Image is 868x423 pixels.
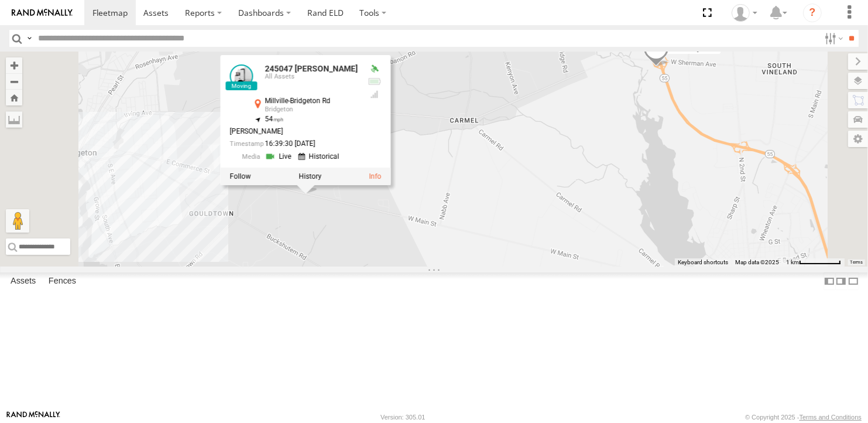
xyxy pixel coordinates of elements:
a: View Asset Details [229,64,253,88]
label: Realtime tracking of Asset [229,172,251,180]
div: Bridgeton [265,106,358,113]
img: rand-logo.svg [12,9,73,17]
a: 245047 [PERSON_NAME] [265,64,358,73]
a: Terms [850,260,863,265]
div: No voltage information received from this device. [367,77,381,86]
div: Millville-Bridgeton Rd [265,97,358,105]
div: GSM Signal = 4 [367,90,381,99]
label: View Asset History [299,172,321,180]
span: 1 km [786,259,799,265]
label: Map Settings [848,131,868,147]
label: Measure [6,111,22,128]
button: Keyboard shortcuts [678,258,728,267]
label: Search Query [25,30,34,47]
span: Map data ©2025 [735,259,779,265]
button: Drag Pegman onto the map to open Street View [6,209,29,233]
label: Assets [5,273,42,289]
label: Fences [43,273,82,289]
div: [PERSON_NAME] [229,128,358,135]
a: View Asset Details [369,172,381,180]
a: Visit our Website [6,411,60,423]
label: Dock Summary Table to the Right [835,272,847,289]
span: 468333 [PERSON_NAME] [671,43,754,52]
div: Version: 305.01 [380,414,425,421]
div: Valid GPS Fix [367,64,381,74]
button: Map Scale: 1 km per 68 pixels [783,258,845,267]
button: Zoom in [6,57,22,73]
a: View Live Media Streams [265,151,294,162]
i: ? [803,4,822,22]
label: Hide Summary Table [848,272,859,289]
div: All Assets [265,73,358,80]
div: Date/time of location update [229,140,358,148]
a: Terms and Conditions [800,414,862,421]
button: Zoom Home [6,90,22,105]
label: Dock Summary Table to the Left [824,272,835,289]
button: Zoom out [6,73,22,90]
div: © Copyright 2025 - [745,414,862,421]
span: 54 [265,115,283,123]
label: Search Filter Options [820,30,845,47]
a: View Historical Media Streams [298,151,342,162]
div: Dale Gerhard [728,4,761,22]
